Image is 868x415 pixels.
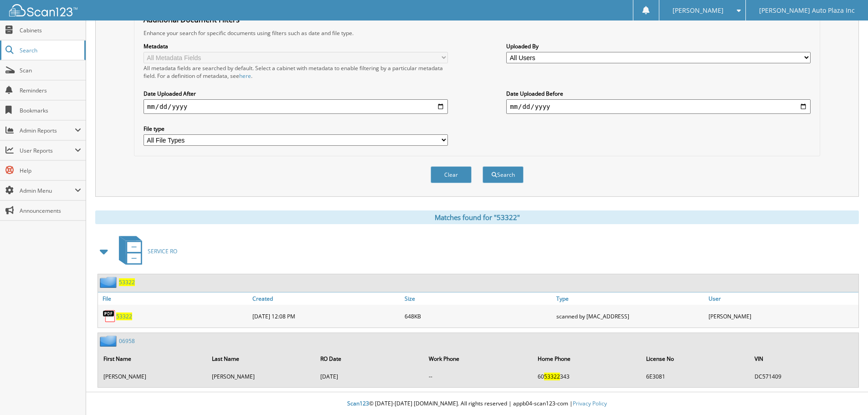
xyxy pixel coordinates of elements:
[250,292,402,305] a: Created
[103,309,116,323] img: PDF.png
[673,8,724,13] span: [PERSON_NAME]
[207,369,315,384] td: [PERSON_NAME]
[506,90,811,97] label: Date Uploaded Before
[239,72,251,80] a: here
[86,393,868,415] div: © [DATE]-[DATE] [DOMAIN_NAME]. All rights reserved | appb04-scan123-com |
[642,349,749,368] th: License No
[20,207,81,215] span: Announcements
[144,125,448,133] label: File type
[706,292,858,305] a: User
[544,373,560,380] span: 53322
[424,349,532,368] th: Work Phone
[20,127,75,134] span: Admin Reports
[144,64,448,80] div: All metadata fields are searched by default. Select a cabinet with metadata to enable filtering b...
[706,307,858,325] div: [PERSON_NAME]
[20,147,75,154] span: User Reports
[20,67,81,74] span: Scan
[554,307,706,325] div: scanned by [MAC_ADDRESS]
[573,400,607,407] a: Privacy Policy
[144,99,448,114] input: start
[119,278,135,286] a: 53322
[316,369,423,384] td: [DATE]
[402,292,555,305] a: Size
[347,400,369,407] span: Scan123
[533,369,641,384] td: 60 343
[642,369,749,384] td: 6E3081
[139,29,815,37] div: Enhance your search for specific documents using filters such as date and file type.
[99,369,206,384] td: [PERSON_NAME]
[750,369,858,384] td: DC571409
[533,349,641,368] th: Home Phone
[99,349,206,368] th: First Name
[750,349,858,368] th: VIN
[431,166,472,183] button: Clear
[20,26,81,34] span: Cabinets
[20,46,80,54] span: Search
[9,4,77,16] img: scan123-logo-white.svg
[506,42,811,50] label: Uploaded By
[402,307,555,325] div: 648KB
[759,8,855,13] span: [PERSON_NAME] Auto Plaza Inc
[95,210,859,224] div: Matches found for "53322"
[20,87,81,94] span: Reminders
[144,90,448,97] label: Date Uploaded After
[20,187,75,195] span: Admin Menu
[20,107,81,114] span: Bookmarks
[20,167,81,174] span: Help
[100,335,119,347] img: folder2.png
[119,337,135,345] a: 06958
[424,369,532,384] td: --
[148,247,177,255] span: SERVICE RO
[554,292,706,305] a: Type
[506,99,811,114] input: end
[316,349,423,368] th: RO Date
[144,42,448,50] label: Metadata
[116,313,132,320] a: 53322
[250,307,402,325] div: [DATE] 12:08 PM
[98,292,250,305] a: File
[207,349,315,368] th: Last Name
[113,233,177,269] a: SERVICE RO
[483,166,524,183] button: Search
[100,277,119,288] img: folder2.png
